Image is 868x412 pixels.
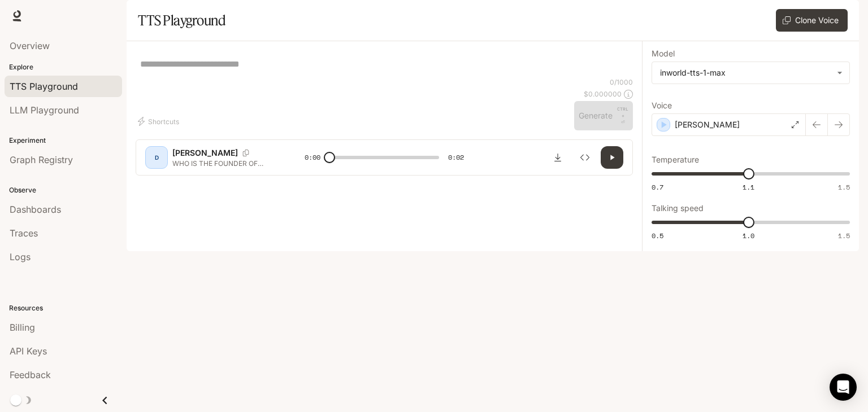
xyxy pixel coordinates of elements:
span: 1.0 [743,231,754,240]
h1: TTS Playground [138,9,225,32]
button: Clone Voice [776,9,848,32]
span: 0.5 [652,231,663,240]
div: D [147,148,166,166]
span: 0:00 [305,152,320,163]
p: Model [652,50,675,58]
div: Open Intercom Messenger [830,374,857,401]
p: Temperature [652,156,699,164]
span: 1.5 [838,231,850,240]
p: [PERSON_NAME] [172,147,238,159]
span: 1.1 [743,182,754,192]
button: Copy Voice ID [238,150,254,156]
div: inworld-tts-1-max [660,67,831,78]
button: Inspect [574,146,596,169]
p: WHO IS THE FOUNDER OF ALIBABA GROUP? [172,159,277,168]
span: 0:02 [448,152,464,163]
span: 0.7 [652,182,663,192]
button: Shortcuts [136,112,184,130]
p: Voice [652,102,672,109]
p: 0 / 1000 [610,77,633,87]
p: $ 0.000000 [584,89,622,99]
p: Talking speed [652,204,704,212]
p: [PERSON_NAME] [675,119,740,130]
div: inworld-tts-1-max [652,62,849,84]
button: Download audio [546,146,569,169]
span: 1.5 [838,182,850,192]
